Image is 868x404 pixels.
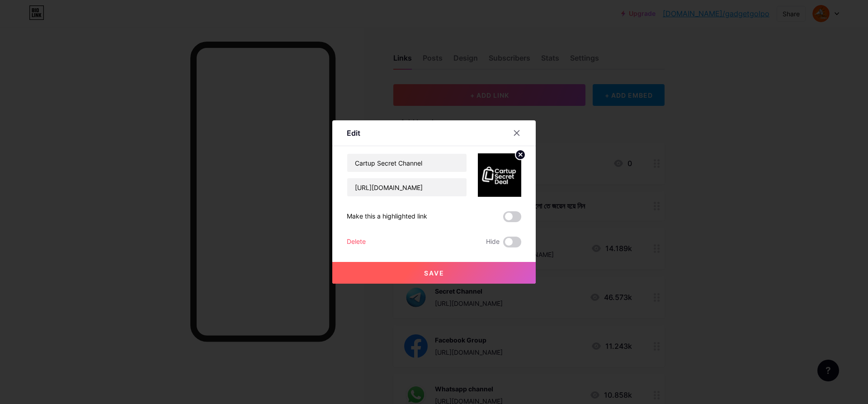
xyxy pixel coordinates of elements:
span: Save [424,269,444,277]
div: Make this a highlighted link [347,211,427,222]
button: Save [332,262,536,284]
img: link_thumbnail [478,153,521,197]
input: Title [347,154,467,172]
div: Delete [347,237,366,247]
span: Hide [486,237,500,247]
div: Edit [347,128,360,138]
input: URL [347,178,467,196]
